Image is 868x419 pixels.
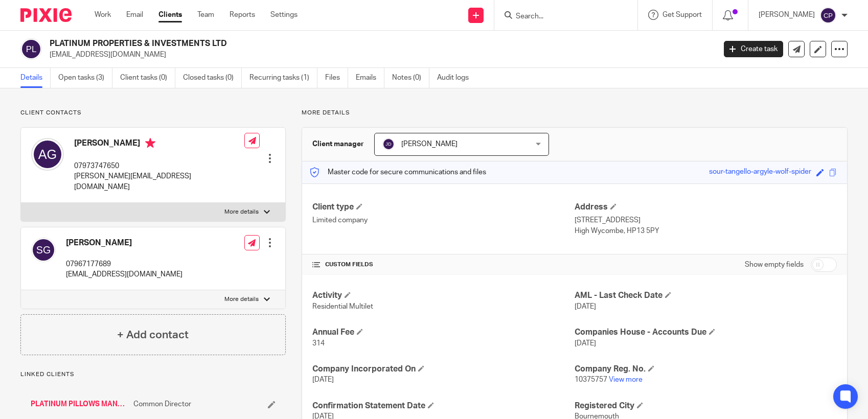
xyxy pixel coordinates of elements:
a: Email [126,10,143,20]
h2: PLATINUM PROPERTIES & INVESTMENTS LTD [50,38,577,49]
a: Reports [230,10,255,20]
a: Notes (0) [392,68,429,88]
p: More details [224,295,259,304]
img: Pixie [20,8,72,22]
a: Details [20,68,51,88]
h4: Company Incorporated On [312,364,575,375]
span: [DATE] [575,303,596,310]
h4: Company Reg. No. [575,364,837,375]
a: Files [325,68,348,88]
a: Settings [270,10,298,20]
i: Primary [145,138,155,148]
a: Recurring tasks (1) [249,68,317,88]
a: Team [197,10,214,20]
div: sour-tangello-argyle-wolf-spider [709,167,811,178]
a: Client tasks (0) [120,68,175,88]
h3: Client manager [312,139,364,149]
h4: Companies House - Accounts Due [575,327,837,338]
a: Emails [356,68,384,88]
input: Search [515,12,607,21]
h4: [PERSON_NAME] [74,138,244,151]
h4: + Add contact [117,327,189,343]
a: Closed tasks (0) [183,68,242,88]
span: [DATE] [312,376,334,383]
h4: AML - Last Check Date [575,290,837,301]
p: More details [302,109,848,117]
a: Audit logs [437,68,476,88]
p: 07967177689 [66,259,182,269]
span: 314 [312,340,325,347]
p: [PERSON_NAME][EMAIL_ADDRESS][DOMAIN_NAME] [74,171,244,192]
h4: Confirmation Statement Date [312,401,575,411]
h4: [PERSON_NAME] [66,238,182,248]
span: Common Director [133,399,191,409]
p: [EMAIL_ADDRESS][DOMAIN_NAME] [66,269,182,280]
p: [PERSON_NAME] [759,10,815,20]
h4: Address [575,202,837,213]
p: High Wycombe, HP13 5PY [575,226,837,236]
a: Create task [724,41,783,57]
h4: Registered City [575,401,837,411]
p: 07973747650 [74,161,244,171]
span: [DATE] [575,340,596,347]
h4: Activity [312,290,575,301]
p: Client contacts [20,109,286,117]
h4: Client type [312,202,575,213]
span: 10375757 [575,376,607,383]
h4: CUSTOM FIELDS [312,261,575,269]
a: View more [609,376,643,383]
a: PLATINUM PILLOWS MANAGEMENT SERVICES LTD [31,399,128,409]
h4: Annual Fee [312,327,575,338]
span: [PERSON_NAME] [401,141,458,148]
p: [STREET_ADDRESS] [575,215,837,225]
img: svg%3E [20,38,42,60]
p: Master code for secure communications and files [310,167,486,177]
a: Work [95,10,111,20]
img: svg%3E [382,138,395,150]
span: Residential Multilet [312,303,373,310]
p: Linked clients [20,370,286,379]
a: Open tasks (3) [58,68,112,88]
p: [EMAIL_ADDRESS][DOMAIN_NAME] [50,50,709,60]
label: Show empty fields [745,260,804,270]
img: svg%3E [31,238,56,262]
a: Clients [158,10,182,20]
span: Get Support [663,11,702,18]
p: More details [224,208,259,216]
img: svg%3E [31,138,64,171]
p: Limited company [312,215,575,225]
img: svg%3E [820,7,836,24]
